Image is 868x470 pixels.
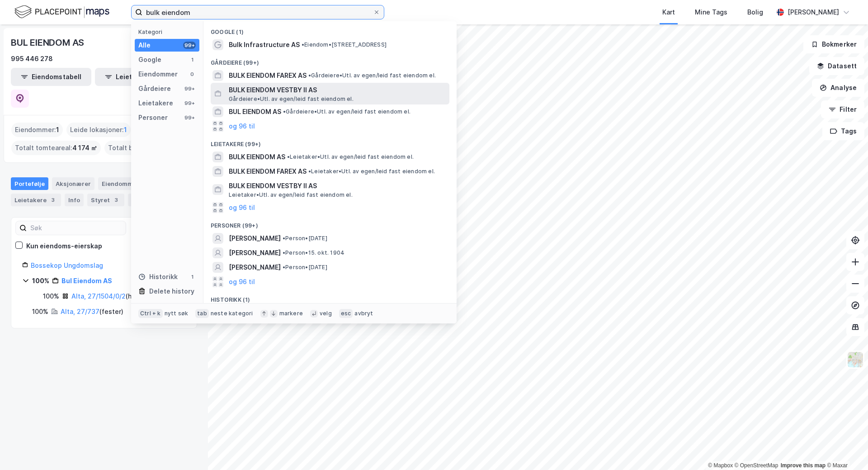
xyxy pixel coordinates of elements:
[56,124,59,135] span: 1
[165,310,189,317] div: nytt søk
[822,122,864,140] button: Tags
[189,56,196,63] div: 1
[138,309,163,318] div: Ctrl + k
[203,215,457,231] div: Personer (99+)
[11,68,91,86] button: Eiendomstabell
[61,277,112,285] a: Bul Eiendom AS
[283,235,285,242] span: •
[189,71,196,78] div: 0
[283,264,285,271] span: •
[320,310,332,317] div: velg
[823,427,868,470] iframe: Chat Widget
[229,39,300,50] span: Bulk Infrastructure AS
[138,112,168,123] div: Personer
[229,191,353,199] span: Leietaker • Utl. av egen/leid fast eiendom el.
[788,7,839,18] div: [PERSON_NAME]
[308,168,311,175] span: •
[302,41,304,48] span: •
[72,142,97,153] span: 4 174 ㎡
[229,95,354,103] span: Gårdeiere • Utl. av egen/leid fast eiendom el.
[302,41,387,48] span: Eiendom • [STREET_ADDRESS]
[98,177,154,190] div: Eiendommer
[142,5,373,19] input: Søk på adresse, matrikkel, gårdeiere, leietakere eller personer
[229,106,281,117] span: BUL EIENDOM AS
[211,310,253,317] div: neste kategori
[283,108,286,115] span: •
[183,42,196,49] div: 99+
[183,85,196,92] div: 99+
[662,7,675,18] div: Kart
[229,70,307,81] span: BULK EIENDOM FAREX AS
[32,306,48,317] div: 100%
[43,291,59,302] div: 100%
[149,286,194,297] div: Delete history
[138,54,161,65] div: Google
[203,52,457,68] div: Gårdeiere (99+)
[203,133,457,150] div: Leietakere (99+)
[781,462,826,469] a: Improve this map
[138,40,151,51] div: Alle
[308,168,435,175] span: Leietaker • Utl. av egen/leid fast eiendom el.
[183,114,196,121] div: 99+
[229,247,281,258] span: [PERSON_NAME]
[87,194,124,206] div: Styret
[104,141,189,155] div: Totalt byggareal :
[747,7,763,18] div: Bolig
[308,72,311,79] span: •
[11,194,61,206] div: Leietakere
[61,308,99,315] a: Alta, 27/737
[189,273,196,280] div: 1
[803,35,864,53] button: Bokmerker
[71,291,178,302] div: ( hjemmelshaver )
[229,262,281,273] span: [PERSON_NAME]
[11,53,53,64] div: 995 446 278
[61,306,123,317] div: ( fester )
[812,79,864,97] button: Analyse
[11,141,101,155] div: Totalt tomteareal :
[229,121,255,132] button: og 96 til
[65,194,84,206] div: Info
[203,289,457,305] div: Historikk (1)
[26,241,102,252] div: Kun eiendoms-eierskap
[821,100,864,119] button: Filter
[229,85,446,95] span: BULK EIENDOM VESTBY II AS
[847,351,864,368] img: Z
[287,153,290,160] span: •
[183,100,196,107] div: 99+
[52,177,94,190] div: Aksjonærer
[283,235,327,242] span: Person • [DATE]
[138,28,199,35] div: Kategori
[339,309,353,318] div: esc
[124,124,127,135] span: 1
[14,4,109,20] img: logo.f888ab2527a4732fd821a326f86c7f29.svg
[287,153,414,161] span: Leietaker • Utl. av egen/leid fast eiendom el.
[229,233,281,244] span: [PERSON_NAME]
[283,249,344,256] span: Person • 15. okt. 1904
[31,261,103,269] a: Bossekop Ungdomslag
[735,462,778,469] a: OpenStreetMap
[229,276,255,287] button: og 96 til
[95,68,175,86] button: Leietakertabell
[195,309,209,318] div: tab
[11,123,63,137] div: Eiendommer :
[48,195,57,204] div: 3
[138,69,178,80] div: Eiendommer
[283,249,285,256] span: •
[138,83,171,94] div: Gårdeiere
[229,152,285,162] span: BULK EIENDOM AS
[66,123,131,137] div: Leide lokasjoner :
[354,310,373,317] div: avbryt
[27,221,126,235] input: Søk
[138,271,178,282] div: Historikk
[809,57,864,75] button: Datasett
[138,98,173,109] div: Leietakere
[279,310,303,317] div: markere
[229,180,446,191] span: BULK EIENDOM VESTBY II AS
[308,72,436,79] span: Gårdeiere • Utl. av egen/leid fast eiendom el.
[112,195,121,204] div: 3
[203,21,457,38] div: Google (1)
[695,7,727,18] div: Mine Tags
[708,462,733,469] a: Mapbox
[32,275,49,286] div: 100%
